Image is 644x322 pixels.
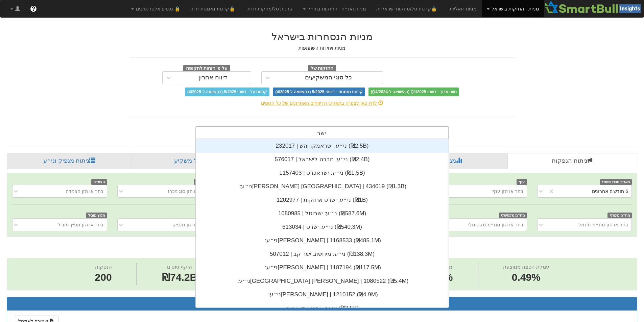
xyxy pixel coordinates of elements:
[305,74,352,81] div: כל סוגי המשקיעים
[183,65,230,72] span: על פי דוחות לתקופה
[124,100,520,106] div: לחץ כאן לצפייה בתאריכי הדיווחים האחרונים של כל הגופים
[577,221,628,228] div: בחר או הזן מח״מ מינמלי
[25,0,42,17] a: ?
[12,301,632,307] h3: תוצאות הנפקות
[196,193,449,207] div: ני״ע: ‏ישרס אחזקות | 1202977 ‎(₪1B)‎
[129,31,515,42] h2: מניות הנסחרות בישראל
[167,264,192,270] span: היקף גיוסים
[592,188,628,195] div: 6 חודשים אחרונים
[368,88,459,96] span: טווח ארוך - דיווחי Q1/2025 (בהשוואה ל-Q4/2024)
[607,213,632,218] span: מח״מ מינמלי
[185,88,269,96] span: קרנות סל - דיווחי 5/2025 (בהשוואה ל-4/2025)
[499,213,527,218] span: מח״מ מקסימלי
[503,264,549,270] span: עמלת הפצה ממוצעת
[172,221,208,228] div: בחר או הזן מנפיק
[371,0,444,17] a: 🔒קרנות סל/מחקות ישראליות
[7,243,637,254] h2: ניתוח הנפקות - 6 חודשים אחרונים
[66,188,103,195] div: בחר או הזן הצמדה
[162,272,197,283] span: ₪74.2B
[58,221,103,228] div: בחר או הזן מפיץ מוביל
[196,274,449,288] div: ני״ע: ‏[GEOGRAPHIC_DATA] [PERSON_NAME] | 1080522 ‎(₪5.4M)‎
[600,179,632,185] span: תאריך מכרז מוסדי
[129,46,515,51] h5: מניות ויחידות השתתפות
[198,74,227,81] div: דיווח אחרון
[95,270,112,285] span: 200
[196,220,449,234] div: ני״ע: ‏ישרס | 613034 ‎(₪540.3M)‎
[503,270,549,285] span: 0.49%
[196,207,449,220] div: ני״ע: ‏ישרוטל | 1080985 ‎(₪587.6M)‎
[196,180,449,193] div: ני״ע: ‏[PERSON_NAME] [GEOGRAPHIC_DATA] | 434019 ‎(₪1.3B)‎
[242,0,298,17] a: קרנות סל/מחקות זרות
[196,166,449,180] div: ני״ע: ‏ישראכרט | 1157403 ‎(₪1.5B)‎
[298,0,371,17] a: מניות ואג״ח - החזקות בחו״ל
[492,188,523,195] div: בחר או הזן ענף
[196,247,449,261] div: ני״ע: ‏מיחשוב ישר קב | 507012 ‎(₪138.3M)‎
[544,0,644,14] img: Smartbull
[445,0,482,17] a: מניות דואליות
[196,234,449,247] div: ני״ע: ‏[PERSON_NAME] | 1168533 ‎(₪485.1M)‎
[86,213,107,218] span: מפיץ מוביל
[196,153,449,166] div: ני״ע: ‏חברה לישראל | 576017 ‎(₪2.4B)‎
[91,179,107,185] span: הצמדה
[482,0,544,17] a: מניות - החזקות בישראל
[31,5,35,12] span: ?
[196,301,449,315] div: מנפיק: ‏ישראמקו יהש ‎(₪2.5B)‎
[196,139,449,153] div: ני״ע: ‏ישראמקו יהש | 232017 ‎(₪2.5B)‎
[95,264,112,270] span: הנפקות
[308,65,336,72] span: החזקות של
[196,288,449,301] div: ני״ע: ‏[PERSON_NAME] | 1210152 ‎(₪4.9M)‎
[517,179,527,185] span: ענף
[168,188,209,195] div: בחר או הזן סוג מכרז
[185,0,243,17] a: 🔒קרנות נאמנות זרות
[132,153,259,169] a: פרופיל משקיע
[468,221,523,228] div: בחר או הזן מח״מ מקסימלי
[7,153,132,169] a: ניתוח מנפיק וני״ע
[196,261,449,274] div: ני״ע: ‏[PERSON_NAME] | 1187194 ‎(₪117.5M)‎
[126,0,185,17] a: 🔒 נכסים אלטרנטיבים
[273,88,365,96] span: קרנות נאמנות - דיווחי 5/2025 (בהשוואה ל-4/2025)
[194,179,212,185] span: סוג מכרז
[508,153,637,169] a: ניתוח הנפקות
